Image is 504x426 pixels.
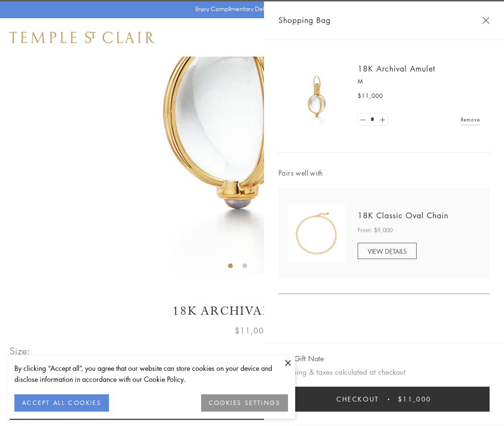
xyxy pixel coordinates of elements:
[14,394,109,412] button: ACCEPT ALL COOKIES
[278,366,490,378] p: Shipping & taxes calculated at checkout
[358,243,417,259] a: VIEW DETAILS
[10,303,494,319] h1: 18K Archival Amulet
[201,394,288,412] button: COOKIES SETTINGS
[235,324,269,337] span: $11,000
[14,363,288,385] div: By clicking “Accept all”, you agree that our website can store cookies on your device and disclos...
[358,210,448,221] a: 18K Classic Oval Chain
[336,394,379,404] span: Checkout
[288,205,346,262] img: N88865-OV18
[398,394,432,404] span: $11,000
[278,387,490,412] button: Checkout $11,000
[10,343,31,359] span: Size:
[368,247,407,256] span: VIEW DETAILS
[278,353,324,365] button: Add Gift Note
[358,114,368,126] a: Set quantity to 0
[278,14,331,26] span: Shopping Bag
[358,63,435,74] a: 18K Archival Amulet
[195,4,304,14] p: Enjoy Complimentary Delivery & Returns
[358,91,383,101] span: $11,000
[482,17,490,24] button: Close Shopping Bag
[278,167,490,178] span: Pairs well with
[358,225,393,235] span: From: $9,000
[10,32,155,43] img: Temple St. Clair
[288,67,346,125] img: 18K Archival Amulet
[358,77,480,86] p: M
[461,114,480,125] a: Remove
[377,114,387,126] a: Set quantity to 2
